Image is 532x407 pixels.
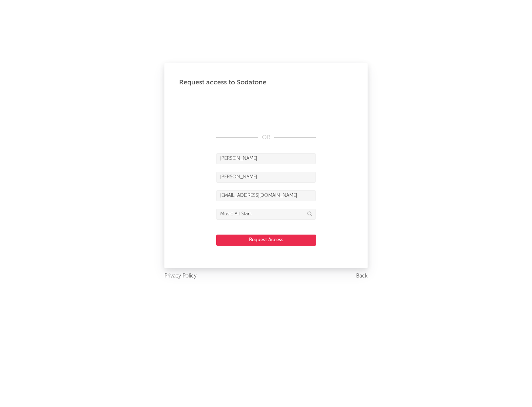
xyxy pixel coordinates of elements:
a: Back [356,272,368,281]
div: OR [216,133,316,142]
div: Request access to Sodatone [179,78,353,87]
input: Division [216,209,316,220]
input: Last Name [216,172,316,183]
input: Email [216,190,316,201]
a: Privacy Policy [164,272,197,281]
button: Request Access [216,235,316,246]
input: First Name [216,153,316,164]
